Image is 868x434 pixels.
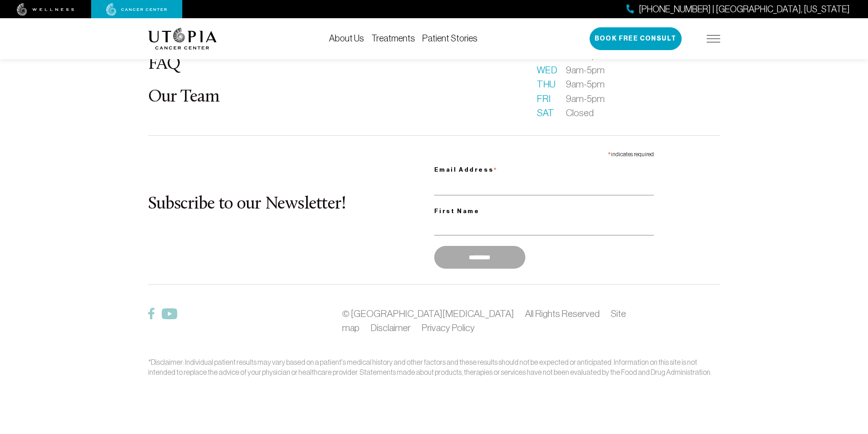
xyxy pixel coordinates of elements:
a: FAQ [148,56,181,73]
span: 9am-5pm [566,92,605,106]
a: © [GEOGRAPHIC_DATA][MEDICAL_DATA] [342,308,514,319]
img: Twitter [162,308,177,319]
span: [PHONE_NUMBER] | [GEOGRAPHIC_DATA], [US_STATE] [639,3,850,16]
a: Privacy Policy [421,322,475,333]
span: 9am-5pm [566,77,605,92]
img: logo [148,28,217,50]
label: Email Address [434,160,654,177]
img: Facebook [148,308,154,319]
span: 9am-5pm [566,63,605,77]
img: cancer center [106,3,167,16]
span: Sat [537,106,555,120]
div: indicates required [434,147,654,160]
a: Patient Stories [422,33,478,43]
label: First Name [434,206,654,217]
a: [PHONE_NUMBER] | [GEOGRAPHIC_DATA], [US_STATE] [627,3,850,16]
img: wellness [17,3,74,16]
a: About Us [329,33,364,43]
span: Fri [537,92,555,106]
span: Thu [537,77,555,92]
span: Closed [566,106,594,120]
div: *Disclaimer: Individual patient results may vary based on a patient’s medical history and other f... [148,357,720,377]
a: Our Team [148,88,220,106]
a: Treatments [371,33,415,43]
button: Book Free Consult [590,27,682,50]
img: icon-hamburger [707,35,720,42]
a: Disclaimer [370,322,411,333]
span: Wed [537,63,555,77]
h2: Subscribe to our Newsletter! [148,195,434,214]
span: All Rights Reserved [525,308,600,319]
